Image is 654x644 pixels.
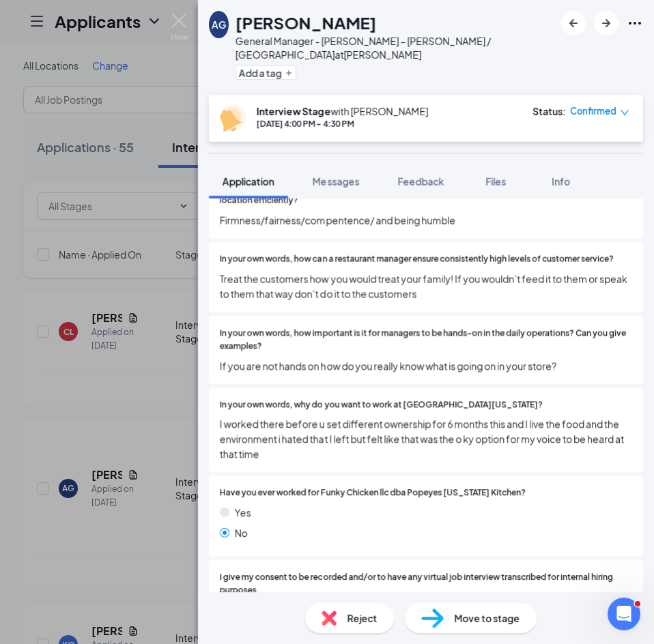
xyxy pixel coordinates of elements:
[257,105,330,117] b: Interview Stage
[235,505,251,520] span: Yes
[347,611,378,626] span: Reject
[285,69,293,77] svg: Plus
[220,253,614,266] span: In your own words, how can a restaurant manager ensure consistently high levels of customer service?
[257,118,428,130] div: [DATE] 4:00 PM - 4:30 PM
[236,65,296,80] button: PlusAdd a tag
[565,15,582,31] svg: ArrowLeftNew
[485,175,506,188] span: Files
[620,108,629,117] span: down
[313,175,359,188] span: Messages
[220,486,526,499] span: Have you ever worked for Funky Chicken llc dba Popeyes [US_STATE] Kitchen?
[223,175,274,188] span: Application
[220,327,632,353] span: In your own words, how important is it for managers to be hands-on in the daily operations? Can y...
[608,598,640,630] iframe: Intercom live chat
[552,175,571,188] span: Info
[594,11,619,35] button: ArrowRight
[532,104,566,118] div: Status :
[570,104,616,118] span: Confirmed
[627,15,643,31] svg: Ellipses
[236,11,377,34] h1: [PERSON_NAME]
[455,611,520,626] span: Move to stage
[397,175,444,188] span: Feedback
[220,358,632,373] span: If you are not hands on how do you really know what is going on in your store?
[236,34,554,61] div: General Manager - [PERSON_NAME] – [PERSON_NAME] / [GEOGRAPHIC_DATA] at [PERSON_NAME]
[220,272,632,302] span: Treat the customers how you would treat your family! If you wouldn’t feed it to them or speak to ...
[561,11,586,35] button: ArrowLeftNew
[220,571,632,597] span: I give my consent to be recorded and/or to have any virtual job interview transcribed for interna...
[212,18,226,31] div: AG
[598,15,614,31] svg: ArrowRight
[220,398,543,411] span: In your own words, why do you want to work at [GEOGRAPHIC_DATA][US_STATE]?
[220,416,632,461] span: I worked there before u set different ownership for 6 months this and I live the food and the env...
[257,104,428,118] div: with [PERSON_NAME]
[235,525,248,540] span: No
[220,213,632,228] span: Firmness/fairness/compentence/ and being humble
